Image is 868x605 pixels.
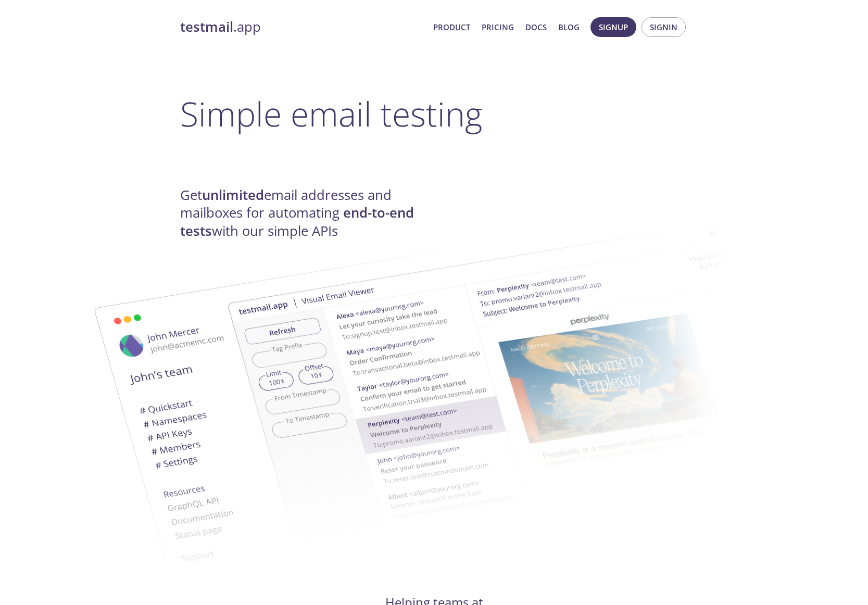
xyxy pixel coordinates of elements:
span: Signin [650,20,677,34]
a: Docs [525,20,547,34]
h1: Simple email testing [180,94,688,134]
span: Signup [599,20,628,34]
a: Blog [558,20,580,34]
button: Signup [590,17,636,37]
strong: testmail [180,18,233,36]
button: Signin [641,17,686,37]
img: testmail-email-viewer [55,241,617,594]
img: testmail-email-viewer [227,207,789,560]
strong: end-to-end tests [180,204,414,240]
a: Pricing [482,20,514,34]
strong: unlimited [202,186,264,204]
h4: Get email addresses and mailboxes for automating with our simple APIs [180,186,434,240]
a: Product [433,20,470,34]
a: testmail.app [180,18,425,36]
